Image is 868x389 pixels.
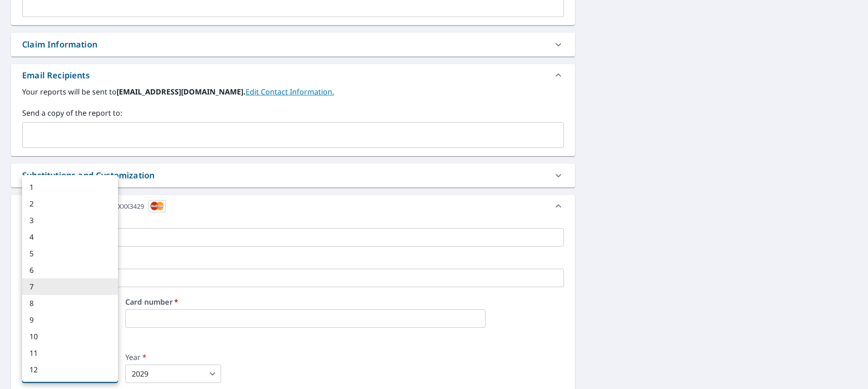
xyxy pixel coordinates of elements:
li: 1 [22,179,118,195]
li: 11 [22,345,118,361]
li: 6 [22,262,118,278]
li: 5 [22,245,118,262]
li: 9 [22,312,118,328]
li: 4 [22,229,118,245]
li: 7 [22,278,118,295]
li: 2 [22,195,118,212]
li: 10 [22,328,118,345]
li: 3 [22,212,118,229]
li: 12 [22,361,118,378]
li: 8 [22,295,118,312]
